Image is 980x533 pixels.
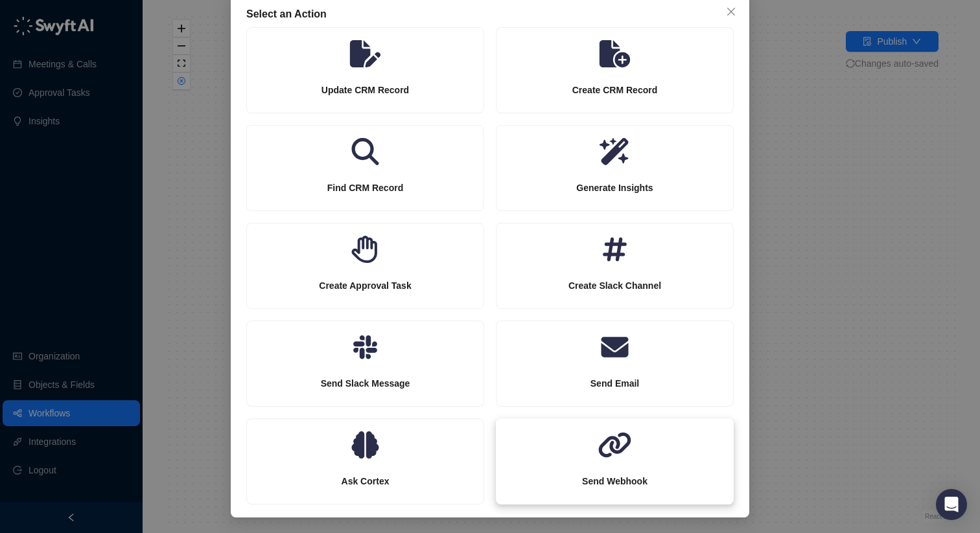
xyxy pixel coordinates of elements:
[568,280,661,291] strong: Create Slack Channel
[321,378,410,389] strong: Send Slack Message
[582,476,647,486] strong: Send Webhook
[576,183,653,193] strong: Generate Insights
[590,378,639,389] strong: Send Email
[321,85,409,95] strong: Update CRM Record
[726,6,736,17] span: close
[936,489,967,520] div: Open Intercom Messenger
[319,280,411,291] strong: Create Approval Task
[572,85,657,95] strong: Create CRM Record
[246,6,734,22] div: Select an Action
[721,1,741,22] button: Close
[327,183,403,193] strong: Find CRM Record
[342,476,390,486] strong: Ask Cortex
